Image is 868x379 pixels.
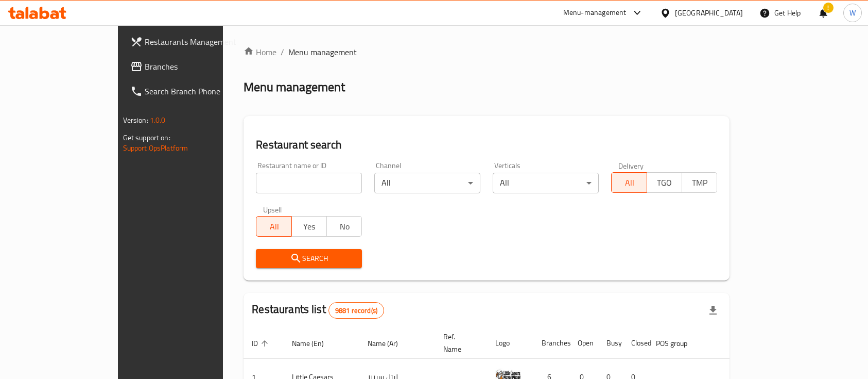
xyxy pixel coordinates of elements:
a: Support.OpsPlatform [123,141,188,155]
th: Open [569,327,598,359]
span: No [331,219,358,234]
h2: Menu management [244,79,345,95]
button: All [256,216,291,237]
th: Closed [623,327,648,359]
nav: breadcrumb [244,46,730,58]
h2: Restaurants list [252,302,384,319]
span: Get support on: [123,131,170,144]
span: All [616,175,643,190]
span: Search [264,252,354,265]
div: All [374,173,480,193]
span: Name (Ar) [368,337,411,350]
span: Menu management [288,46,357,58]
button: TGO [647,172,682,193]
span: 9881 record(s) [329,306,384,316]
button: All [611,172,647,193]
span: POS group [656,337,701,350]
span: Restaurants Management [145,36,255,48]
a: Search Branch Phone [122,79,263,104]
li: / [281,46,284,58]
span: 1.0.0 [150,113,166,127]
button: Search [256,249,362,268]
label: Upsell [263,206,282,213]
th: Branches [533,327,569,359]
span: Yes [296,219,323,234]
a: Restaurants Management [122,29,263,54]
span: TMP [686,175,713,190]
button: Yes [291,216,327,237]
a: Branches [122,54,263,79]
span: Name (En) [292,337,337,350]
label: Delivery [618,162,644,169]
div: Export file [701,298,725,323]
span: W [849,7,856,19]
span: Branches [145,60,255,73]
input: Search for restaurant name or ID.. [256,173,362,193]
div: [GEOGRAPHIC_DATA] [675,7,743,19]
span: Ref. Name [443,331,475,355]
span: Search Branch Phone [145,85,255,97]
span: Version: [123,113,148,127]
span: All [261,219,287,234]
button: TMP [682,172,717,193]
span: TGO [651,175,678,190]
div: Total records count [328,302,384,319]
h2: Restaurant search [256,137,717,153]
th: Logo [487,327,533,359]
div: Menu-management [563,7,627,19]
button: No [326,216,362,237]
span: ID [252,337,271,350]
div: All [493,173,599,193]
th: Busy [598,327,623,359]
